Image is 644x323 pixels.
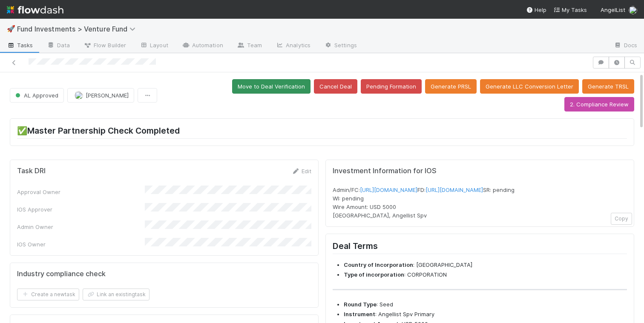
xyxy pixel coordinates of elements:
span: Flow Builder [83,41,126,49]
strong: Round Type [344,301,377,308]
button: Copy [611,213,632,225]
a: Docs [607,39,644,53]
button: Generate LLC Conversion Letter [480,79,579,94]
span: AngelList [601,6,625,13]
span: AL Approved [14,92,58,99]
strong: Instrument [344,311,375,317]
a: Edit [291,168,311,174]
a: My Tasks [553,6,587,14]
button: Create a newtask [17,289,79,300]
button: 2. Compliance Review [564,97,634,111]
a: Analytics [269,39,317,53]
button: Cancel Deal [314,79,357,94]
li: : [GEOGRAPHIC_DATA] [344,261,627,269]
a: [URL][DOMAIN_NAME] [425,186,483,193]
button: AL Approved [10,88,64,103]
button: Pending Formation [361,79,422,94]
h2: ✅Master Partnership Check Completed [17,126,627,139]
h5: Investment Information for IOS [333,167,627,175]
li: : Seed [344,300,627,309]
h5: Task DRI [17,167,46,175]
a: Flow Builder [77,39,133,53]
div: Approval Owner [17,188,145,196]
button: [PERSON_NAME] [67,88,134,103]
h5: Industry compliance check [17,270,106,278]
strong: Type of incorporation [344,271,404,278]
a: Automation [175,39,230,53]
a: Settings [317,39,364,53]
li: : Angellist Spv Primary [344,310,627,319]
span: Fund Investments > Venture Fund [17,25,140,33]
a: Team [230,39,269,53]
span: Tasks [7,41,33,49]
span: [PERSON_NAME] [86,92,129,99]
div: IOS Owner [17,240,145,249]
span: My Tasks [553,6,587,13]
span: 🚀 [7,25,15,32]
strong: Country of Incorporation [344,261,413,268]
span: Admin/FC: FD: SR: pending WI: pending Wire Amount: USD 5000 [GEOGRAPHIC_DATA], Angellist Spv [333,186,515,219]
button: Link an existingtask [83,289,149,300]
a: Data [40,39,77,53]
button: Move to Deal Verification [232,79,310,94]
a: [URL][DOMAIN_NAME] [360,186,417,193]
li: : CORPORATION [344,271,627,279]
img: logo-inverted-e16ddd16eac7371096b0.svg [7,3,63,17]
button: Generate PRSL [425,79,477,94]
div: Help [526,6,546,14]
div: IOS Approver [17,205,145,214]
img: avatar_f2899df2-d2b9-483b-a052-ca3b1db2e5e2.png [75,91,83,100]
h2: Deal Terms [333,241,627,254]
a: Layout [133,39,175,53]
button: Generate TRSL [582,79,634,94]
div: Admin Owner [17,223,145,231]
img: avatar_ddac2f35-6c49-494a-9355-db49d32eca49.png [629,6,637,14]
